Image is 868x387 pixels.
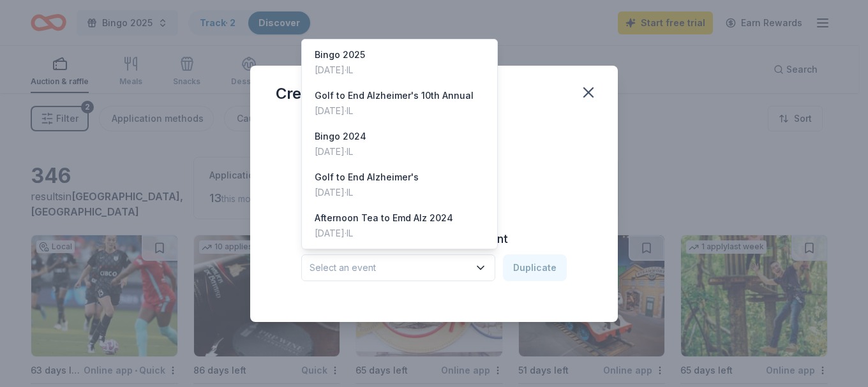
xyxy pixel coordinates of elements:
[315,103,474,119] div: [DATE] · IL
[315,88,474,103] div: Golf to End Alzheimer's 10th Annual
[315,47,365,62] div: Bingo 2025
[315,226,453,241] div: [DATE] · IL
[315,185,419,200] div: [DATE] · IL
[301,254,495,281] button: Select an event
[315,62,365,78] div: [DATE] · IL
[310,260,469,275] span: Select an event
[301,39,498,249] div: Select an event
[315,144,366,159] div: [DATE] · IL
[315,170,419,185] div: Golf to End Alzheimer's
[315,129,366,144] div: Bingo 2024
[315,210,453,226] div: Afternoon Tea to Emd Alz 2024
